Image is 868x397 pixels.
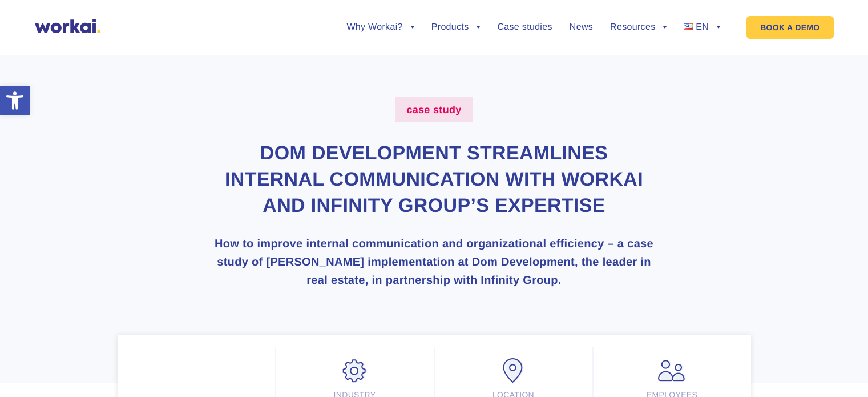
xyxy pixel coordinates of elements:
span: EN [696,22,709,32]
a: News [570,23,593,32]
a: Products [431,23,481,32]
strong: How to improve internal communication and organizational efficiency – a case study of [PERSON_NAM... [215,238,653,287]
h1: Dom Development streamlines internal communication with Workai and Infinity Group’s expertise [212,141,656,219]
img: Employees [658,358,687,384]
a: BOOK A DEMO [746,16,833,39]
img: Industry [341,358,369,384]
a: Case studies [497,23,552,32]
a: EN [684,23,720,32]
a: Why Workai? [346,23,414,32]
label: case study [395,97,473,122]
a: Resources [610,23,667,32]
img: Location [499,358,528,384]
